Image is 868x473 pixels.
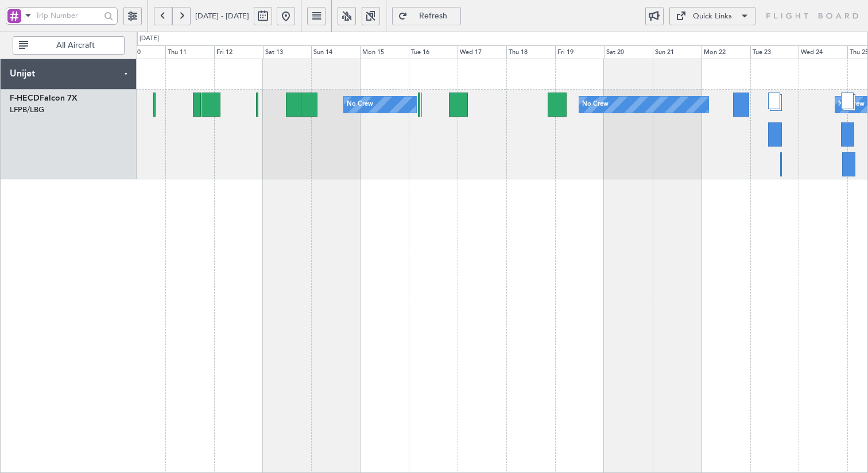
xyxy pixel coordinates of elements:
[117,45,165,59] div: Wed 10
[838,96,865,113] div: No Crew
[702,45,750,59] div: Mon 22
[360,45,409,59] div: Mon 15
[10,94,77,102] a: F-HECDFalcon 7X
[311,45,360,59] div: Sun 14
[195,11,249,21] span: [DATE] - [DATE]
[799,45,847,59] div: Wed 24
[165,45,214,59] div: Thu 11
[410,12,457,20] span: Refresh
[653,45,702,59] div: Sun 21
[555,45,604,59] div: Fri 19
[347,96,373,113] div: No Crew
[409,45,458,59] div: Tue 16
[669,7,755,25] button: Quick Links
[30,41,121,49] span: All Aircraft
[693,11,732,22] div: Quick Links
[214,45,263,59] div: Fri 12
[506,45,555,59] div: Thu 18
[604,45,653,59] div: Sat 20
[13,36,125,55] button: All Aircraft
[10,94,40,102] span: F-HECD
[750,45,799,59] div: Tue 23
[582,96,609,113] div: No Crew
[36,7,100,24] input: Trip Number
[139,34,159,44] div: [DATE]
[263,45,312,59] div: Sat 13
[10,105,44,115] a: LFPB/LBG
[392,7,461,25] button: Refresh
[458,45,506,59] div: Wed 17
